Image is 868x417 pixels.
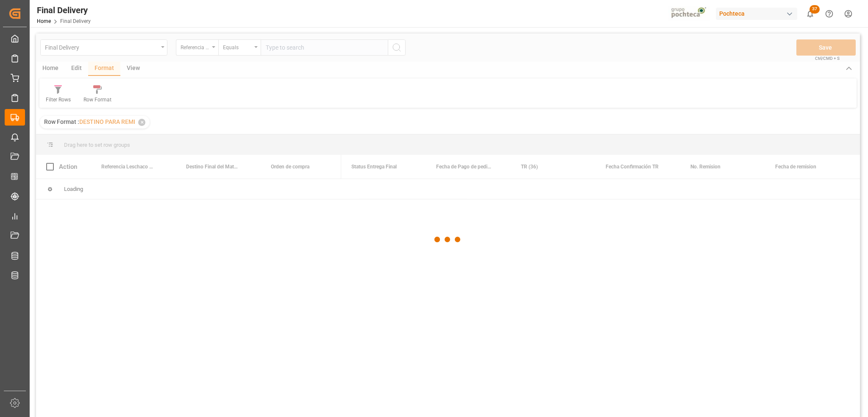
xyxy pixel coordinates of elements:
button: Pochteca [716,6,801,22]
span: 37 [810,5,820,14]
img: pochtecaImg.jpg_1689854062.jpg [668,6,710,21]
div: Pochteca [716,8,797,20]
button: Help Center [820,4,839,23]
div: Final Delivery [37,4,91,17]
a: Home [37,18,51,24]
button: show 37 new notifications [801,4,820,23]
